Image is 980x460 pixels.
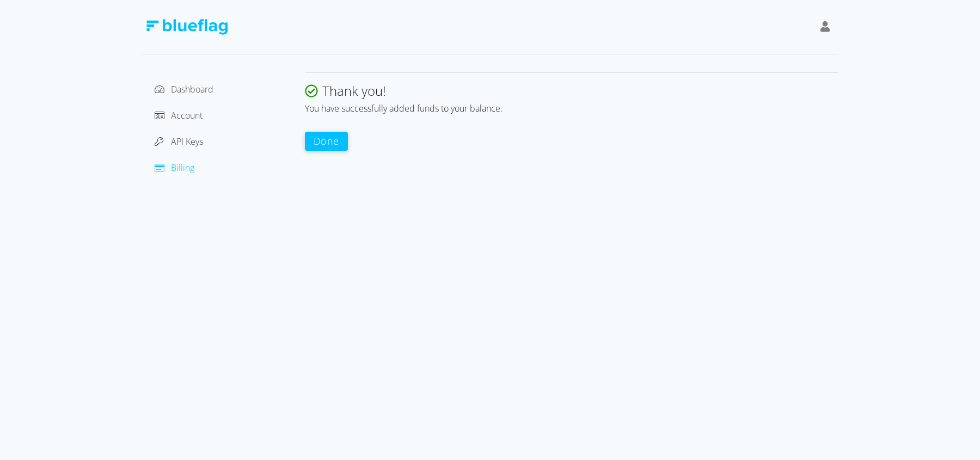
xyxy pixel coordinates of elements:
a: Dashboard [155,83,213,95]
span: Thank you! [322,82,386,100]
span: API Keys [171,136,203,148]
span: Dashboard [171,83,213,95]
a: Billing [155,162,194,174]
a: Account [155,109,203,121]
a: API Keys [155,136,203,148]
span: You have successfully added funds to your balance. [305,102,503,114]
span: Account [171,109,203,121]
img: Blue Flag Logo [146,19,228,35]
button: Done [305,132,348,151]
span: Billing [171,162,194,174]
